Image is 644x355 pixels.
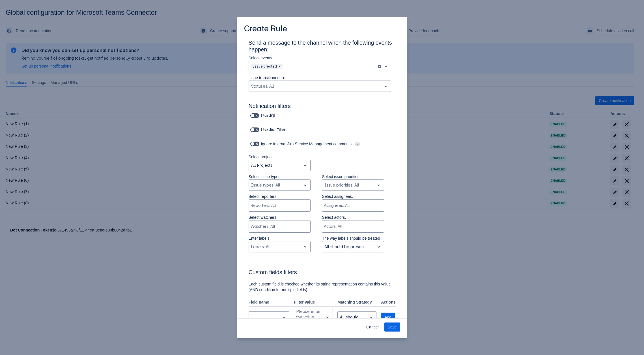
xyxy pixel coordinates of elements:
span: open [368,314,374,321]
span: open [281,314,287,321]
p: Select reporters. [249,194,311,199]
span: Add [384,313,391,322]
p: Select issue priorities. [322,174,384,179]
span: Save [388,322,397,332]
th: Matching Strategy [335,298,379,307]
p: Select watchers. [249,215,311,220]
p: Enter labels. [249,235,311,241]
p: Select events. [249,55,391,61]
button: Cancel [363,322,382,332]
div: Scrollable content [237,39,407,319]
button: Save [384,322,400,332]
button: Add [381,313,395,322]
span: Clear [277,64,282,69]
span: open [375,182,382,189]
h3: Custom fields filters [249,269,396,278]
p: The way labels should be treated [322,235,384,241]
span: open [375,243,382,250]
div: Remove Issue created [277,64,283,69]
span: Cancel [366,322,379,332]
p: Issue transitioned to: [249,75,391,81]
div: Please enter the value here [296,309,321,326]
span: open [302,243,309,250]
p: Select actors. [322,215,384,220]
div: Issue created [251,64,277,69]
div: Use JQL [249,112,286,120]
span: open [324,314,331,321]
span: open [302,182,309,189]
span: open [382,63,389,70]
th: Actions [379,298,395,307]
span: ? [355,142,360,146]
div: Use Jira Filter [249,126,293,134]
p: Select issue types. [249,174,311,179]
p: Each custom field is checked whether its string representation contains this value (AND condition... [249,281,396,293]
p: Select assignees. [322,194,384,199]
h3: Notification filters [249,103,396,112]
th: Field name [249,298,292,307]
div: Ignore internal Jira Service Management comments [249,140,384,148]
th: Filter value [292,298,335,307]
span: open [302,162,309,169]
span: open [382,83,389,90]
button: clear [378,64,381,69]
p: Select project. [249,154,311,160]
h3: Send a message to the channel when the following events happen: [249,39,396,55]
h3: Create Rule [244,24,287,35]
